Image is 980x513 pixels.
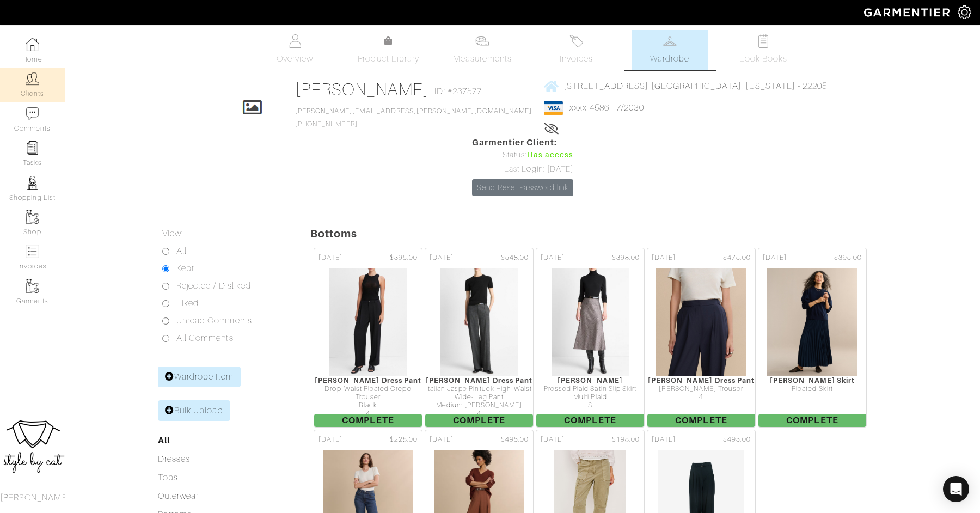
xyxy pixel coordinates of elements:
[501,435,529,445] span: $495.00
[647,414,755,427] span: Complete
[257,30,333,70] a: Overview
[472,179,573,196] a: Send Reset Password link
[310,227,980,240] h5: Bottoms
[501,253,529,263] span: $548.00
[652,253,676,263] span: [DATE]
[158,473,178,483] a: Tops
[612,253,640,263] span: $398.00
[563,81,828,91] span: [STREET_ADDRESS] [GEOGRAPHIC_DATA], [US_STATE] - 22205
[425,385,533,402] div: Italian Jaspe Pintuck High-Waist Wide-Leg Pant
[758,385,866,393] div: Pleated Skirt
[162,227,183,240] label: View:
[444,30,521,70] a: Measurements
[536,401,644,410] div: S
[313,247,424,429] a: [DATE] $395.00 [PERSON_NAME] Dress Pant Drop-Waist Pleated Crepe Trouser Black 4 Complete
[176,245,187,258] label: All
[314,385,422,402] div: Drop-Waist Pleated Crepe Trouser
[647,385,755,393] div: [PERSON_NAME] Trouser
[725,30,801,70] a: Look Books
[440,267,518,376] img: tsGK5AP8WL26WWcH6DW7ZgZa
[541,253,565,263] span: [DATE]
[390,253,418,263] span: $395.00
[425,414,533,427] span: Complete
[538,30,614,70] a: Invoices
[647,393,755,401] div: 4
[758,376,866,384] div: [PERSON_NAME] Skirt
[26,176,39,190] img: stylists-icon-eb353228a002819b7ec25b43dbf5f0378dd9e0616d9560372ff212230b889e62.png
[536,376,644,384] div: [PERSON_NAME]
[652,435,676,445] span: [DATE]
[650,52,689,65] span: Wardrobe
[158,491,199,501] a: Outerwear
[425,410,533,418] div: 4
[430,435,454,445] span: [DATE]
[314,414,422,427] span: Complete
[472,163,573,175] div: Last Login: [DATE]
[763,253,787,263] span: [DATE]
[536,393,644,401] div: Multi Plaid
[757,247,868,429] a: [DATE] $395.00 [PERSON_NAME] Skirt Pleated Skirt Complete
[26,245,39,258] img: orders-icon-0abe47150d42831381b5fb84f609e132dff9fe21cb692f30cb5eec754e2cba89.png
[390,435,418,445] span: $228.00
[612,435,640,445] span: $198.00
[176,262,194,275] label: Kept
[424,247,535,429] a: [DATE] $548.00 [PERSON_NAME] Dress Pant Italian Jaspe Pintuck High-Waist Wide-Leg Pant Medium [PE...
[434,85,482,98] span: ID: #237577
[288,34,302,48] img: basicinfo-40fd8af6dae0f16599ec9e87c0ef1c0a1fdea2edbe929e3d69a839185d80c458.svg
[475,34,489,48] img: measurements-466bbee1fd09ba9460f595b01e5d73f9e2bff037440d3c8f018324cb6cdf7a4a.svg
[663,34,677,48] img: wardrobe-487a4870c1b7c33e795ec22d11cfc2ed9d08956e64fb3008fe2437562e282088.svg
[425,376,533,384] div: [PERSON_NAME] Dress Pant
[551,267,629,376] img: 53qm2Dr7SqbPAkRR98Xreb4J
[176,279,251,292] label: Rejected / Disliked
[739,52,788,65] span: Look Books
[453,52,512,65] span: Measurements
[314,401,422,410] div: Black
[527,149,574,161] span: Has access
[656,267,746,376] img: YmtLogxAW1Zzx8fcHSVmSjkU
[560,52,593,65] span: Invoices
[158,400,230,421] a: Bulk Upload
[541,435,565,445] span: [DATE]
[943,476,969,502] div: Open Intercom Messenger
[757,34,770,48] img: todo-9ac3debb85659649dc8f770b8b6100bb5dab4b48dedcbae339e5042a72dfd3cc.svg
[535,247,646,429] a: [DATE] $398.00 [PERSON_NAME] Pressed Plaid Satin Slip Skirt Multi Plaid S Complete
[958,5,971,19] img: gear-icon-white-bd11855cb880d31180b6d7d6211b90ccbf57a29d726f0c71d8c61bd08dd39cc2.png
[314,410,422,418] div: 4
[26,72,39,85] img: clients-icon-6bae9207a08558b7cb47a8932f037763ab4055f8c8b6bfacd5dc20c3e0201464.png
[430,253,454,263] span: [DATE]
[859,3,958,22] img: garmentier-logo-header-white-b43fb05a5012e4ada735d5af1a66efaba907eab6374d6393d1fbf88cb4ef424d.png
[472,149,573,161] div: Status:
[632,30,708,70] a: Wardrobe
[723,253,751,263] span: $475.00
[569,103,644,113] a: xxxx-4586 - 7/2030
[26,210,39,224] img: garments-icon-b7da505a4dc4fd61783c78ac3ca0ef83fa9d6f193b1c9dc38574b1d14d53ca28.png
[536,385,644,393] div: Pressed Plaid Satin Slip Skirt
[318,435,342,445] span: [DATE]
[318,253,342,263] span: [DATE]
[647,376,755,384] div: [PERSON_NAME] Dress Pant
[723,435,751,445] span: $495.00
[646,247,757,429] a: [DATE] $475.00 [PERSON_NAME] Dress Pant [PERSON_NAME] Trouser 4 Complete
[176,314,252,327] label: Unread Comments
[158,454,190,464] a: Dresses
[26,38,39,51] img: dashboard-icon-dbcd8f5a0b271acd01030246c82b418ddd0df26cd7fceb0bd07c9910d44c42f6.png
[295,107,532,115] a: [PERSON_NAME][EMAIL_ADDRESS][PERSON_NAME][DOMAIN_NAME]
[758,414,866,427] span: Complete
[472,136,573,149] span: Garmentier Client:
[536,414,644,427] span: Complete
[358,52,419,65] span: Product Library
[834,253,862,263] span: $395.00
[295,80,430,99] a: [PERSON_NAME]
[26,107,39,120] img: comment-icon-a0a6a9ef722e966f86d9cbdc48e553b5cf19dbc54f86b18d962a5391bc8f6eb6.png
[767,267,857,376] img: CW7KmYm1FBpYM7CmxX9gGLJQ
[158,367,241,387] a: Wardrobe Item
[176,297,199,310] label: Liked
[158,435,170,445] a: All
[295,107,532,128] span: [PHONE_NUMBER]
[314,376,422,384] div: [PERSON_NAME] Dress Pant
[544,79,828,93] a: [STREET_ADDRESS] [GEOGRAPHIC_DATA], [US_STATE] - 22205
[569,34,583,48] img: orders-27d20c2124de7fd6de4e0e44c1d41de31381a507db9b33961299e4e07d508b8c.svg
[351,35,427,65] a: Product Library
[544,101,563,115] img: visa-934b35602734be37eb7d5d7e5dbcd2044c359bf20a24dc3361ca3fa54326a8a7.png
[26,279,39,293] img: garments-icon-b7da505a4dc4fd61783c78ac3ca0ef83fa9d6f193b1c9dc38574b1d14d53ca28.png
